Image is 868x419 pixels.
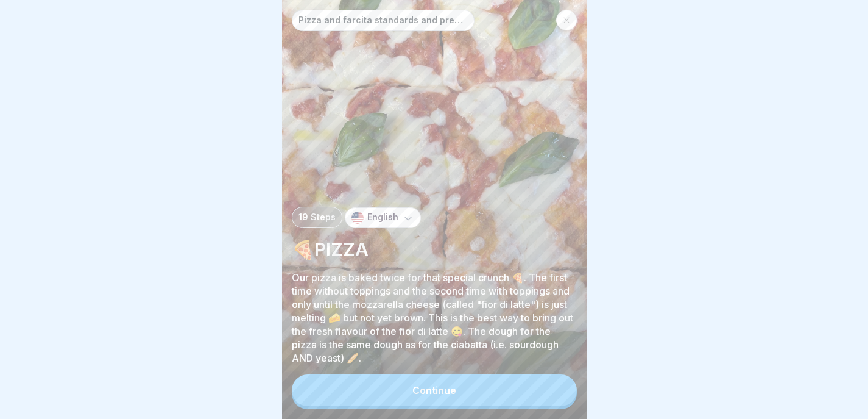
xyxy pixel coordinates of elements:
p: Pizza and farcita standards and preparation [298,15,468,26]
p: Our pizza is baked twice for that special crunch 🍕. The first time without toppings and the secon... [292,271,577,365]
button: Continue [292,374,577,406]
div: Continue [412,385,456,396]
p: 19 Steps [298,212,336,223]
p: English [367,212,398,223]
p: 🍕PIZZA [292,238,577,261]
img: us.svg [351,212,364,224]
